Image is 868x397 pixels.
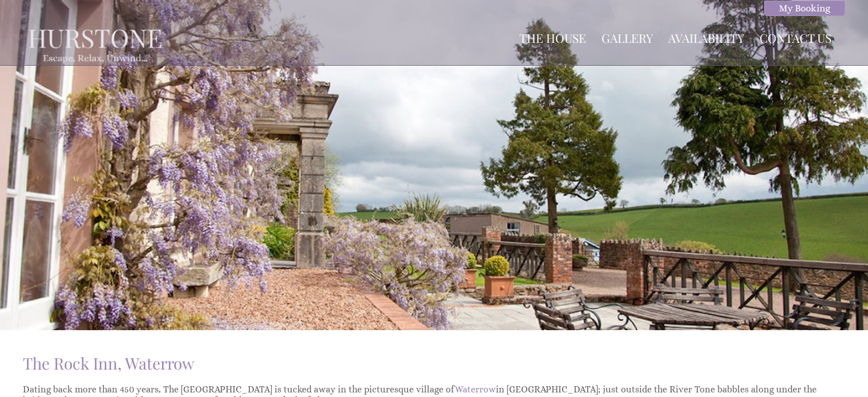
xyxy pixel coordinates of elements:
a: Gallery [601,30,653,46]
a: Waterrow [455,384,496,395]
a: The House [519,30,586,46]
a: Availability [668,30,744,46]
a: My Booking [764,1,845,16]
h1: The Rock Inn, Waterrow [23,352,831,374]
img: Hurstone [16,11,175,75]
a: Contact Us [760,30,831,46]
